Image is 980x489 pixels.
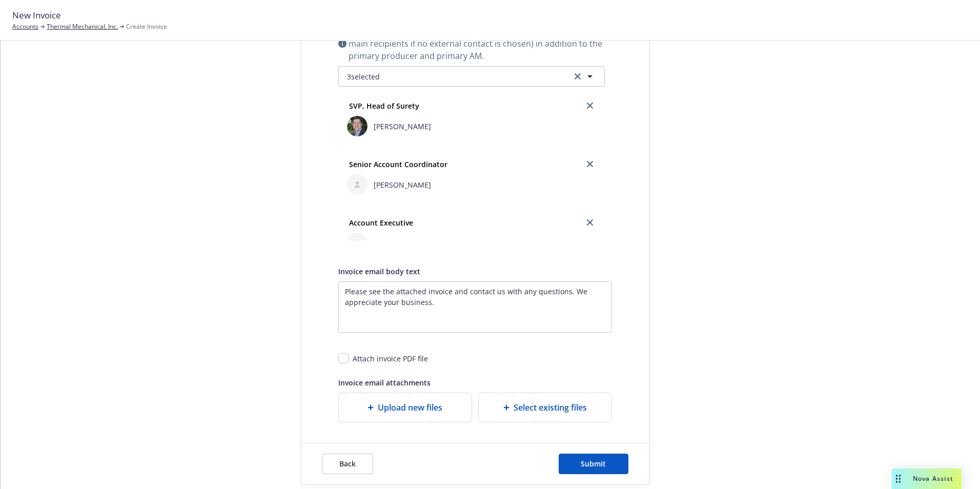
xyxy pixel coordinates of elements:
a: clear selection [571,70,584,83]
span: Nova Assist [913,474,953,483]
div: Drag to move [892,468,905,489]
textarea: Enter a description... [338,281,612,333]
div: Select existing files [478,393,612,422]
a: close [584,99,596,112]
span: 3 selected [347,71,380,82]
span: Select existing files [514,401,587,414]
div: Attach invoice PDF file [353,353,428,364]
a: Accounts [12,22,38,31]
span: [PERSON_NAME] [374,238,431,249]
img: employee photo [347,116,367,136]
span: Invoice email body text [338,267,420,276]
div: Upload new files [338,393,472,422]
span: Submit [581,459,606,468]
span: [PERSON_NAME] [374,121,431,132]
button: 3selectedclear selection [338,66,605,87]
span: Back [339,459,356,468]
span: Invoice email attachments [338,378,431,388]
a: close [584,216,596,229]
span: [PERSON_NAME] [374,179,431,190]
a: close [584,158,596,170]
button: Submit [559,454,628,474]
strong: SVP, Head of Surety [349,101,419,111]
span: The selected Newfront team members will be copied (or become main recipients if no external conta... [349,25,605,62]
button: Nova Assist [892,468,962,489]
span: Upload new files [378,401,442,414]
span: Create Invoice [126,22,167,31]
a: Thermal Mechanical, Inc. [47,22,118,31]
strong: Senior Account Coordinator [349,159,447,169]
strong: Account Executive [349,218,413,228]
button: Back [322,454,373,474]
span: New Invoice [12,9,61,22]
